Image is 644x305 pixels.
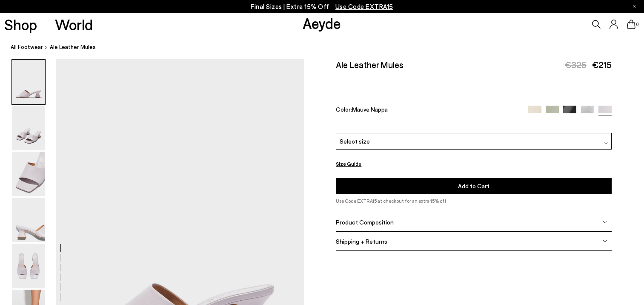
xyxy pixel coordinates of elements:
h2: Ale Leather Mules [336,59,404,70]
p: Use Code EXTRA15 at checkout for an extra 15% off [336,197,612,205]
a: Shop [4,17,37,32]
span: 0 [635,22,640,27]
span: Select size [340,137,370,146]
img: Ale Leather Mules - Image 2 [12,106,45,150]
span: Navigate to /collections/ss25-final-sizes [335,3,393,10]
nav: breadcrumb [11,36,644,59]
img: svg%3E [603,239,607,243]
img: Ale Leather Mules - Image 3 [12,152,45,196]
span: Ale Leather Mules [50,43,96,52]
span: Add to Cart [458,182,489,190]
a: 0 [627,20,635,29]
button: Add to Cart [336,178,612,194]
a: World [55,17,93,32]
button: Size Guide [336,158,361,169]
span: €325 [565,59,587,70]
span: €215 [592,59,612,70]
a: All Footwear [11,43,43,52]
div: Color: [336,106,519,115]
img: svg%3E [603,220,607,224]
img: svg%3E [604,141,608,145]
span: Mauve Nappa [352,106,388,113]
p: Final Sizes | Extra 15% Off [251,1,393,12]
span: Product Composition [336,219,394,226]
img: Ale Leather Mules - Image 1 [12,60,45,104]
img: Ale Leather Mules - Image 4 [12,198,45,242]
span: Shipping + Returns [336,238,387,245]
img: Ale Leather Mules - Image 5 [12,244,45,288]
a: Aeyde [303,14,341,32]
